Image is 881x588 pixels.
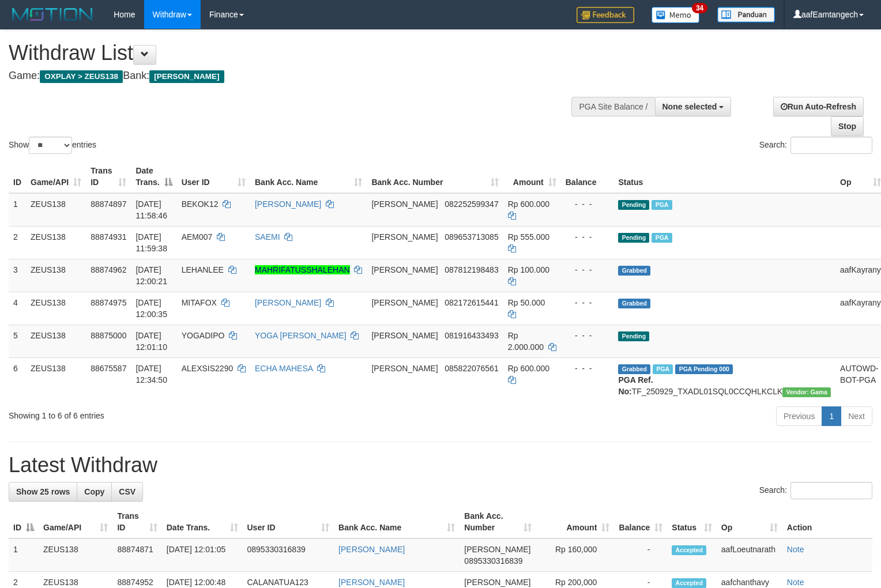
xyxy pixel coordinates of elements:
[782,387,831,397] span: Vendor URL: https://trx31.1velocity.biz
[91,199,126,209] span: 88874897
[566,264,609,276] div: - - -
[91,331,126,340] span: 88875000
[787,545,804,554] a: Note
[162,506,243,538] th: Date Trans.: activate to sort column ascending
[371,331,438,340] span: [PERSON_NAME]
[91,298,126,307] span: 88874975
[614,506,667,538] th: Balance: activate to sort column ascending
[618,266,650,276] span: Grabbed
[243,538,334,572] td: 0895330316839
[371,298,438,307] span: [PERSON_NAME]
[776,406,822,426] a: Previous
[653,364,673,374] span: Marked by aafpengsreynich
[675,364,733,374] span: PGA Pending
[9,137,96,154] label: Show entries
[9,42,576,65] h1: Withdraw List
[652,200,672,210] span: Marked by aafanarl
[77,482,112,502] a: Copy
[571,97,654,116] div: PGA Site Balance /
[566,231,609,243] div: - - -
[86,160,131,193] th: Trans ID: activate to sort column ascending
[9,226,26,259] td: 2
[40,70,123,83] span: OXPLAY > ZEUS138
[182,232,213,242] span: AEM007
[84,487,104,496] span: Copy
[26,160,86,193] th: Game/API: activate to sort column ascending
[445,265,498,274] span: Copy 087812198483 to clipboard
[112,538,161,572] td: 88874871
[255,232,280,242] a: SAEMI
[9,482,77,502] a: Show 25 rows
[613,357,835,402] td: TF_250929_TXADL01SQL0CCQHLKCLK
[367,160,503,193] th: Bank Acc. Number: activate to sort column ascending
[135,265,167,286] span: [DATE] 12:00:21
[445,232,498,242] span: Copy 089653713085 to clipboard
[9,259,26,292] td: 3
[831,116,864,136] a: Stop
[672,578,706,588] span: Accepted
[255,265,350,274] a: MAHRIFATUSSHALEHAN
[26,292,86,325] td: ZEUS138
[508,364,549,373] span: Rp 600.000
[9,357,26,402] td: 6
[460,506,536,538] th: Bank Acc. Number: activate to sort column ascending
[618,331,649,341] span: Pending
[759,137,872,154] label: Search:
[717,7,775,22] img: panduan.png
[536,538,614,572] td: Rp 160,000
[536,506,614,538] th: Amount: activate to sort column ascending
[29,137,72,154] select: Showentries
[464,545,530,554] span: [PERSON_NAME]
[371,199,438,209] span: [PERSON_NAME]
[508,331,544,352] span: Rp 2.000.000
[508,298,545,307] span: Rp 50.000
[371,364,438,373] span: [PERSON_NAME]
[566,198,609,210] div: - - -
[119,487,135,496] span: CSV
[618,200,649,210] span: Pending
[464,578,530,587] span: [PERSON_NAME]
[255,364,313,373] a: ECHA MAHESA
[508,265,549,274] span: Rp 100.000
[787,578,804,587] a: Note
[39,538,112,572] td: ZEUS138
[182,265,224,274] span: LEHANLEE
[26,259,86,292] td: ZEUS138
[841,406,872,426] a: Next
[177,160,250,193] th: User ID: activate to sort column ascending
[9,193,26,227] td: 1
[503,160,561,193] th: Amount: activate to sort column ascending
[445,199,498,209] span: Copy 082252599347 to clipboard
[111,482,143,502] a: CSV
[790,482,872,499] input: Search:
[112,506,161,538] th: Trans ID: activate to sort column ascending
[9,506,39,538] th: ID: activate to sort column descending
[182,199,219,209] span: BEKOK12
[618,375,653,396] b: PGA Ref. No:
[135,199,167,220] span: [DATE] 11:58:46
[613,160,835,193] th: Status
[717,506,782,538] th: Op: activate to sort column ascending
[9,454,872,477] h1: Latest Withdraw
[566,363,609,374] div: - - -
[445,331,498,340] span: Copy 081916433493 to clipboard
[26,325,86,357] td: ZEUS138
[255,199,321,209] a: [PERSON_NAME]
[338,578,405,587] a: [PERSON_NAME]
[182,331,225,340] span: YOGADIPO
[135,232,167,253] span: [DATE] 11:59:38
[26,226,86,259] td: ZEUS138
[131,160,176,193] th: Date Trans.: activate to sort column descending
[566,330,609,341] div: - - -
[790,137,872,154] input: Search:
[759,482,872,499] label: Search:
[618,299,650,308] span: Grabbed
[464,556,522,566] span: Copy 0895330316839 to clipboard
[255,331,347,340] a: YOGA [PERSON_NAME]
[91,265,126,274] span: 88874962
[250,160,367,193] th: Bank Acc. Name: activate to sort column ascending
[672,545,706,555] span: Accepted
[561,160,614,193] th: Balance
[508,232,549,242] span: Rp 555.000
[9,160,26,193] th: ID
